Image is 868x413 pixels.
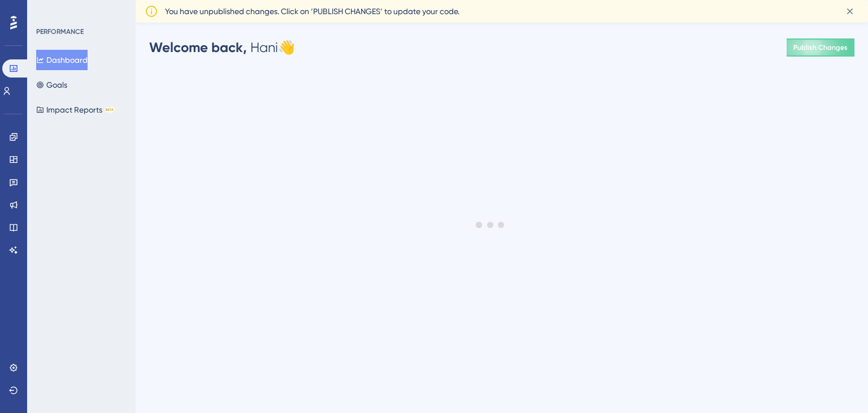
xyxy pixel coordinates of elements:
[36,100,115,120] button: Impact ReportsBETA
[36,75,67,95] button: Goals
[165,5,459,18] span: You have unpublished changes. Click on ‘PUBLISH CHANGES’ to update your code.
[787,38,854,57] button: Publish Changes
[793,43,848,52] span: Publish Changes
[149,38,295,57] div: Hani 👋
[149,39,247,55] span: Welcome back,
[36,50,88,70] button: Dashboard
[105,107,115,113] div: BETA
[36,27,84,36] div: PERFORMANCE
